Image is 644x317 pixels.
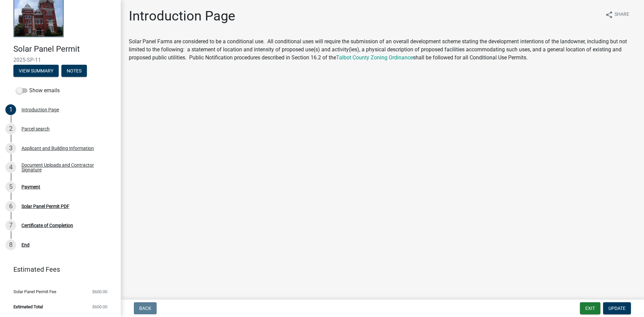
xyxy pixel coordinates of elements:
[5,143,16,154] div: 3
[5,123,16,134] div: 2
[21,243,30,247] div: End
[605,11,613,19] i: share
[5,104,16,115] div: 1
[129,8,235,24] h1: Introduction Page
[21,126,50,131] div: Parcel search
[600,8,635,21] button: shareShare
[13,57,107,63] span: 2025-SP-11
[5,181,16,192] div: 5
[139,306,151,311] span: Back
[61,68,87,74] wm-modal-confirm: Notes
[129,38,636,62] p: Solar Panel Farms are considered to be a conditional use. All conditional uses will require the s...
[21,163,110,172] div: Document Uploads and Contractor Signature
[5,220,16,231] div: 7
[13,68,59,74] wm-modal-confirm: Summary
[336,54,413,61] a: Talbot County Zoning Ordinance
[5,263,110,276] a: Estimated Fees
[134,302,157,314] button: Back
[92,305,107,309] span: $600.00
[21,184,40,189] div: Payment
[603,302,631,314] button: Update
[61,65,87,77] button: Notes
[13,44,115,54] h4: Solar Panel Permit
[13,305,43,309] span: Estimated Total
[16,87,60,95] label: Show emails
[608,306,626,311] span: Update
[13,65,59,77] button: View Summary
[21,204,69,209] div: Solar Panel Permit PDF
[614,11,629,19] span: Share
[5,240,16,250] div: 8
[21,107,59,112] div: Introduction Page
[21,223,73,228] div: Certificate of Completion
[21,146,94,151] div: Applicant and Building Information
[5,201,16,212] div: 6
[92,289,107,294] span: $600.00
[580,302,600,314] button: Exit
[13,289,56,294] span: Solar Panel Permit Fee
[5,162,16,173] div: 4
